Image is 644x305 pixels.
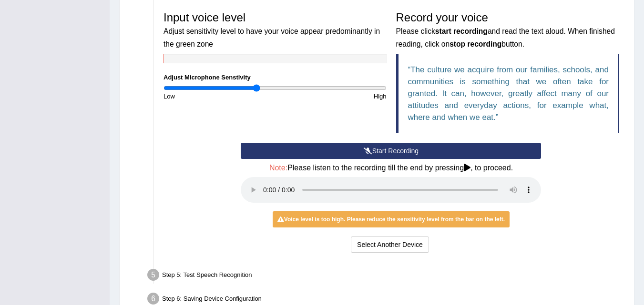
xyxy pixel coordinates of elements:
h3: Input voice level [164,11,387,49]
div: High [275,92,391,101]
button: Select Another Device [351,236,429,253]
small: Adjust sensitivity level to have your voice appear predominantly in the green zone [164,27,380,48]
label: Adjust Microphone Senstivity [164,73,251,82]
div: Low [159,92,275,101]
div: Step 5: Test Speech Recognition [143,266,630,287]
div: Voice level is too high. Please reduce the sensitivity level from the bar on the left. [273,211,510,227]
b: stop recording [450,40,501,48]
q: The culture we acquire from our families, schools, and communities is something that we often tak... [408,65,609,122]
span: Note: [269,164,287,172]
h3: Record your voice [396,11,619,49]
button: Start Recording [241,143,541,159]
h4: Please listen to the recording till the end by pressing , to proceed. [241,164,541,172]
small: Please click and read the text aloud. When finished reading, click on button. [396,27,615,48]
b: start recording [435,27,488,35]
